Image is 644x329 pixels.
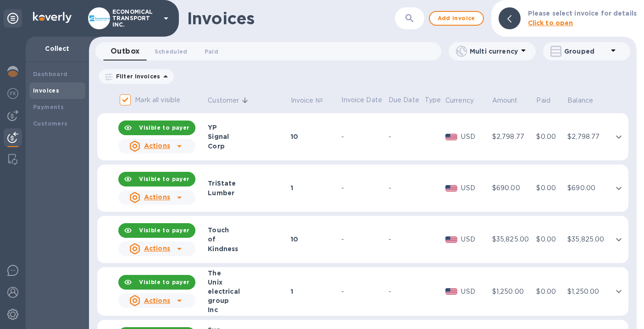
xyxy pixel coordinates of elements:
[187,9,255,28] h1: Invoices
[155,47,188,56] span: Scheduled
[429,11,484,26] button: Add invoice
[144,297,170,304] u: Actions
[437,13,476,24] span: Add invoice
[341,235,385,244] div: -
[144,245,170,252] u: Actions
[341,183,385,193] div: -
[208,96,239,105] p: Customer
[291,183,339,192] div: 1
[208,188,288,197] div: Lumber
[144,193,170,201] u: Actions
[389,132,422,142] div: -
[139,279,189,285] b: Visible to payer
[341,132,385,142] div: -
[112,72,160,80] p: Filter Invoices
[389,183,422,193] div: -
[208,305,288,314] div: Inc
[33,104,64,110] b: Payments
[389,95,422,105] p: Due Date
[7,88,18,99] img: Foreign exchange
[208,96,251,105] span: Customer
[208,225,288,235] div: Touch
[341,287,385,296] div: -
[341,95,385,105] p: Invoice Date
[208,278,288,287] div: Unix
[208,132,288,141] div: Signal
[139,175,189,182] b: Visible to payer
[33,12,72,23] img: Logo
[208,123,288,132] div: YP
[33,44,82,53] p: Collect
[389,235,422,244] div: -
[208,142,288,151] div: Corp
[144,142,170,149] u: Actions
[208,244,288,253] div: Kindness
[111,45,140,58] span: Outbox
[139,124,189,131] b: Visible to payer
[291,96,335,105] span: Invoice №
[425,95,443,105] p: Type
[208,287,288,296] div: electrical
[4,9,22,27] div: Unpin categories
[205,47,218,56] span: Paid
[33,120,68,127] b: Customers
[135,95,180,105] p: Mark all visible
[208,269,288,278] div: The
[291,96,323,105] p: Invoice №
[389,287,422,296] div: -
[33,71,68,77] b: Dashboard
[208,296,288,305] div: group
[112,9,158,28] p: ECONOMICAL TRANSPORT INC.
[208,235,288,244] div: of
[291,235,339,244] div: 10
[139,227,189,234] b: Visible to payer
[33,87,59,94] b: Invoices
[528,10,637,17] b: Please select invoice for details
[291,287,339,296] div: 1
[291,132,339,141] div: 10
[208,179,288,188] div: TriState
[439,15,644,329] iframe: Chat Widget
